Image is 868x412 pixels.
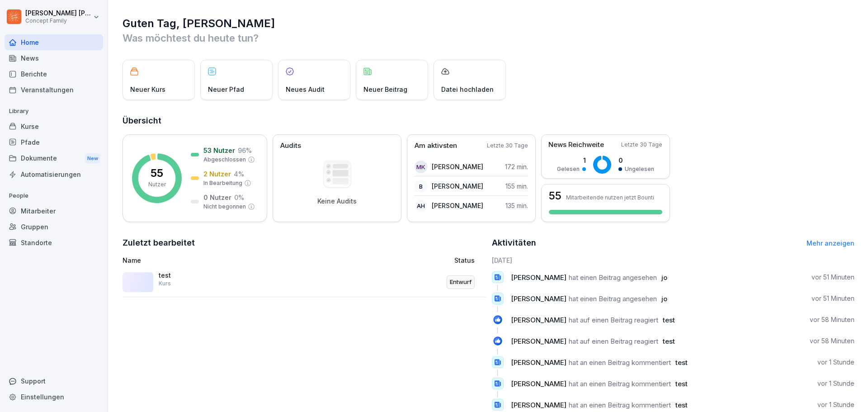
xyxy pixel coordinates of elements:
[286,85,325,94] p: Neues Audit
[505,201,528,210] p: 135 min.
[810,336,854,346] p: vor 58 Minuten
[817,379,854,388] p: vor 1 Stunde
[5,373,103,389] div: Support
[807,239,854,247] a: Mehr anzeigen
[415,161,427,173] div: MK
[432,201,483,210] p: [PERSON_NAME]
[817,400,854,409] p: vor 1 Stunde
[511,316,566,324] span: [PERSON_NAME]
[618,156,654,165] p: 0
[203,179,242,187] p: In Bearbeitung
[203,193,231,202] p: 0 Nutzer
[569,316,658,324] span: hat auf einen Beitrag reagiert
[123,114,854,127] h2: Übersicht
[5,50,103,66] a: News
[85,153,100,164] div: New
[5,166,103,182] a: Automatisierungen
[363,85,407,94] p: Neuer Beitrag
[415,199,427,212] div: AH
[415,180,427,193] div: B
[5,389,103,405] a: Einstellungen
[569,358,671,367] span: hat an einen Beitrag kommentiert
[159,279,171,288] p: Kurs
[151,168,163,179] p: 55
[317,197,357,205] p: Keine Audits
[5,134,103,150] a: Pfade
[810,315,854,324] p: vor 58 Minuten
[511,358,566,367] span: [PERSON_NAME]
[238,146,252,155] p: 96 %
[621,141,662,149] p: Letzte 30 Tage
[487,142,528,150] p: Letzte 30 Tage
[548,140,604,150] p: News Reichweite
[123,16,854,31] h1: Guten Tag, [PERSON_NAME]
[5,203,103,219] a: Mitarbeiter
[557,156,586,165] p: 1
[511,273,566,282] span: [PERSON_NAME]
[25,9,91,17] p: [PERSON_NAME] [PERSON_NAME]
[203,169,231,179] p: 2 Nutzer
[159,271,249,279] p: test
[450,278,472,287] p: Entwurf
[663,337,675,346] span: test
[661,294,667,303] span: jo
[5,189,103,203] p: People
[569,337,658,346] span: hat auf einen Beitrag reagiert
[130,85,165,94] p: Neuer Kurs
[5,104,103,118] p: Library
[811,294,854,303] p: vor 51 Minuten
[432,162,483,171] p: [PERSON_NAME]
[123,31,854,45] p: Was möchtest du heute tun?
[5,66,103,82] a: Berichte
[675,358,688,367] span: test
[454,256,475,265] p: Status
[511,294,566,303] span: [PERSON_NAME]
[5,150,103,167] div: Dokumente
[569,379,671,388] span: hat an einen Beitrag kommentiert
[811,273,854,282] p: vor 51 Minuten
[675,379,688,388] span: test
[123,256,350,265] p: Name
[675,401,688,409] span: test
[511,379,566,388] span: [PERSON_NAME]
[234,193,244,202] p: 0 %
[511,337,566,346] span: [PERSON_NAME]
[208,85,244,94] p: Neuer Pfad
[492,256,855,265] h6: [DATE]
[5,219,103,235] a: Gruppen
[505,162,528,171] p: 172 min.
[5,82,103,98] a: Veranstaltungen
[415,141,457,151] p: Am aktivsten
[441,85,494,94] p: Datei hochladen
[492,237,536,249] h2: Aktivitäten
[25,18,91,24] p: Concept Family
[569,294,657,303] span: hat einen Beitrag angesehen
[569,273,657,282] span: hat einen Beitrag angesehen
[5,150,103,167] a: DokumenteNew
[625,165,654,173] p: Ungelesen
[148,180,166,189] p: Nutzer
[203,146,235,155] p: 53 Nutzer
[505,181,528,191] p: 155 min.
[123,237,486,249] h2: Zuletzt bearbeitet
[5,34,103,50] a: Home
[557,165,580,173] p: Gelesen
[661,273,667,282] span: jo
[203,156,246,164] p: Abgeschlossen
[5,118,103,134] a: Kurse
[663,316,675,324] span: test
[566,194,654,201] p: Mitarbeitende nutzen jetzt Bounti
[5,235,103,251] a: Standorte
[511,401,566,409] span: [PERSON_NAME]
[569,401,671,409] span: hat an einen Beitrag kommentiert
